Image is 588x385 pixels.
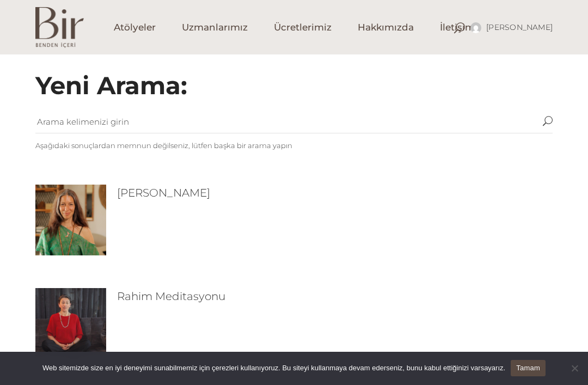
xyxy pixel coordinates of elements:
div: Aşağıdaki sonuçlardan memnun değilseniz, lütfen başka bir arama yapın [35,139,553,152]
span: Ücretlerimiz [274,21,332,34]
span: İletişim [440,21,475,34]
span: Hakkımızda [358,21,414,34]
span: Hayır [569,363,580,374]
span: Web sitemizde size en iyi deneyimi sunabilmemiz için çerezleri kullanıyoruz. Bu siteyi kullanmaya... [42,363,505,374]
span: Atölyeler [114,21,156,34]
a: Tamam [511,360,546,376]
a: Rahim Meditasyonu [117,290,225,303]
a: [PERSON_NAME] [117,186,210,199]
h2: Yeni Arama: [35,71,553,100]
span: Uzmanlarımız [182,21,248,34]
input: Arama kelimenizi girin [35,111,543,133]
span: [PERSON_NAME] [486,22,553,32]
